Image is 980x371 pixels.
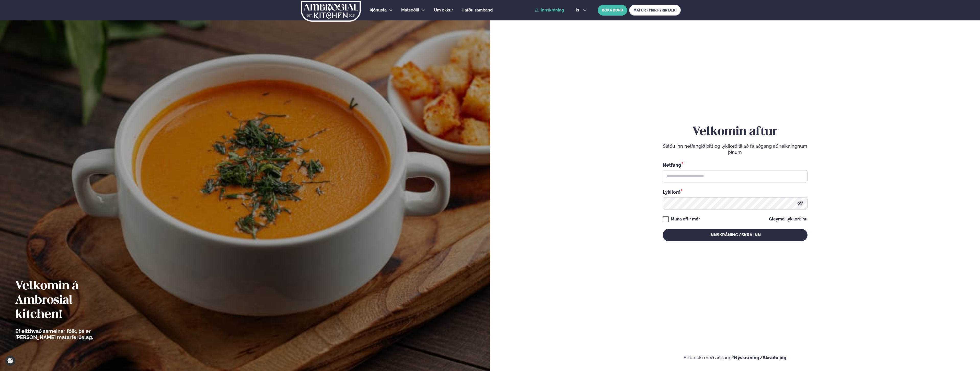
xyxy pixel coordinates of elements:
[370,8,387,13] span: Þjónusta
[15,328,121,340] p: Ef eitthvað sameinar fólk, þá er [PERSON_NAME] matarferðalag.
[572,8,591,12] button: is
[401,7,419,13] a: Matseðill
[300,1,361,22] img: logo
[598,5,627,16] button: BÓKA BORÐ
[663,162,808,168] div: Netfang
[370,7,387,13] a: Þjónusta
[535,8,564,13] a: Innskráning
[434,8,453,13] span: Um okkur
[663,143,808,155] p: Sláðu inn netfangið þitt og lykilorð til að fá aðgang að reikningnum þínum
[663,125,808,139] h2: Velkomin aftur
[663,189,808,195] div: Lykilorð
[663,229,808,241] button: Innskráning/Skrá inn
[5,355,16,366] a: Cookie settings
[769,217,808,221] a: Gleymdi lykilorðinu
[462,7,493,13] a: Hafðu samband
[576,8,581,12] span: is
[401,8,419,13] span: Matseðill
[734,355,787,360] a: Nýskráning/Skráðu þig
[15,279,121,322] h2: Velkomin á Ambrosial kitchen!
[629,5,681,16] a: MATUR FYRIR FYRIRTÆKI
[505,355,965,361] p: Ertu ekki með aðgang?
[462,8,493,13] span: Hafðu samband
[434,7,453,13] a: Um okkur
